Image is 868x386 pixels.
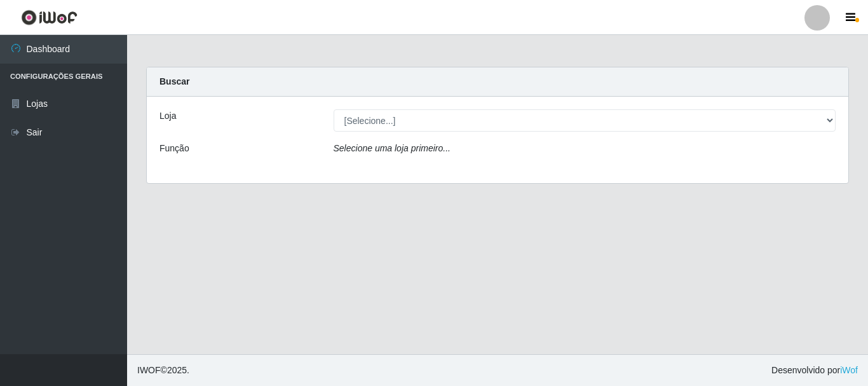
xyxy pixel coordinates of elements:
label: Loja [159,109,176,123]
span: IWOF [137,365,161,375]
span: © 2025 . [137,364,189,377]
img: CoreUI Logo [21,10,78,25]
label: Função [159,142,189,155]
a: iWof [840,365,858,375]
span: Desenvolvido por [771,364,858,377]
i: Selecione uma loja primeiro... [334,143,451,153]
strong: Buscar [159,76,189,86]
